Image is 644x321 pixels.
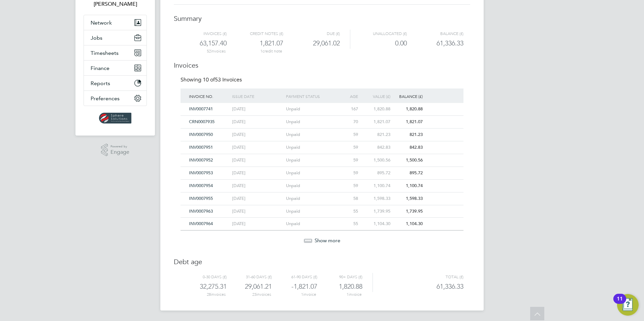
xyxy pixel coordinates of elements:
span: 10 of [203,76,215,83]
div: 895.72 [360,167,392,179]
span: Reports [91,80,110,86]
div: 1,500.56 [360,154,392,167]
div: 842.83 [392,141,424,154]
span: Finance [91,65,109,71]
div: 167 [338,103,360,115]
div: 11 [617,299,623,308]
div: 1,598.33 [360,192,392,205]
ng-pluralize: invoices [211,292,226,297]
div: 59 [338,167,360,179]
div: 70 [338,116,360,128]
div: Showing [181,76,243,83]
div: 1,820.88 [392,103,424,115]
div: 32,275.31 [182,281,227,292]
div: 1,739.95 [360,205,392,218]
span: 23 [252,292,256,297]
div: Unpaid [284,154,338,167]
div: 1,104.30 [360,218,392,230]
span: Show more [315,237,340,244]
button: Preferences [84,91,147,106]
div: 55 [338,205,360,218]
div: Balance (£) [407,30,463,38]
button: Jobs [84,30,147,45]
div: 1,821.07 [360,116,392,128]
div: 1,820.88 [317,281,362,292]
div: Unpaid [284,129,338,141]
div: 1,100.74 [392,180,424,192]
div: 895.72 [392,167,424,179]
button: Open Resource Center, 11 new notifications [617,294,639,316]
div: 31-60 days (£) [227,273,272,281]
div: 821.23 [360,129,392,141]
div: 1,598.33 [392,192,424,205]
div: 1,100.74 [360,180,392,192]
span: 1 [260,49,262,53]
div: 59 [338,180,360,192]
div: 61-90 days (£) [272,273,317,281]
div: 0.00 [350,38,407,49]
div: [DATE] [230,167,284,179]
span: INV0007950 [189,132,213,137]
button: Timesheets [84,45,147,60]
button: Finance [84,61,147,75]
div: Due (£) [283,30,340,38]
div: [DATE] [230,180,284,192]
ng-pluralize: invoices [256,292,271,297]
span: INV0007964 [189,221,213,226]
div: 1,500.56 [392,154,424,167]
span: Network [91,20,112,26]
div: Invoice No. [187,88,230,104]
div: Unpaid [284,103,338,115]
span: INV0007955 [189,195,213,201]
div: Issue date [230,88,284,104]
div: 58 [338,192,360,205]
h3: Invoices [174,54,470,70]
div: 29,061.21 [227,281,272,292]
span: INV0007951 [189,144,213,150]
div: 59 [338,141,360,154]
div: Unpaid [284,205,338,218]
div: 59 [338,129,360,141]
div: [DATE] [230,141,284,154]
div: 1,821.07 [227,38,283,49]
span: INV0007953 [189,170,213,176]
div: Unpaid [284,167,338,179]
span: CRN0007935 [189,119,215,124]
div: [DATE] [230,205,284,218]
div: 1,104.30 [392,218,424,230]
span: 28 [207,292,211,297]
span: 52 [207,49,211,53]
div: 55 [338,218,360,230]
span: 1 [347,292,349,297]
ng-pluralize: credit note [262,49,282,53]
ng-pluralize: invoice [303,292,316,297]
div: 59 [338,154,360,167]
button: Reports [84,76,147,91]
div: 61,336.33 [407,38,463,49]
div: 61,336.33 [373,281,463,292]
span: INV0007954 [189,183,213,188]
div: Credit notes (£) [227,30,283,38]
div: 0-30 days (£) [182,273,227,281]
div: Payment status [284,88,338,104]
a: Go to home page [84,113,147,123]
div: Value (£) [360,88,392,104]
div: [DATE] [230,116,284,128]
a: Powered byEngage [101,144,130,156]
div: [DATE] [230,192,284,205]
span: Jobs [91,35,102,41]
div: 821.23 [392,129,424,141]
div: Unallocated (£) [350,30,407,38]
ng-pluralize: invoice [349,292,362,297]
span: INV0007952 [189,157,213,163]
div: -1,821.07 [272,281,317,292]
span: 53 Invoices [203,76,242,83]
h3: Debt age [174,251,470,266]
span: Engage [110,149,129,155]
div: Unpaid [284,116,338,128]
div: 1,739.95 [392,205,424,218]
span: INV0007741 [189,106,213,112]
span: Preferences [91,95,120,102]
div: [DATE] [230,218,284,230]
span: INV0007963 [189,208,213,214]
